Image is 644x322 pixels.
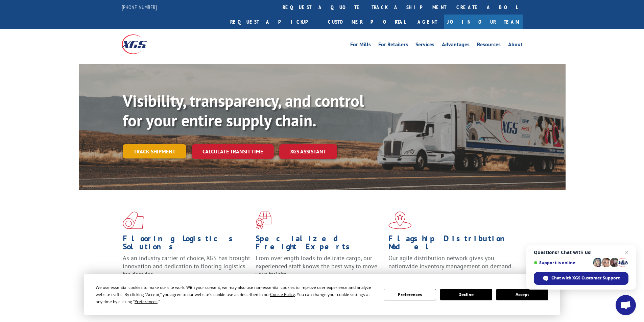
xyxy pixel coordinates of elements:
a: Request a pickup [225,15,323,29]
img: xgs-icon-total-supply-chain-intelligence-red [123,212,144,229]
h1: Flooring Logistics Solutions [123,234,251,254]
a: For Retailers [378,42,408,49]
h1: Flagship Distribution Model [388,234,516,254]
div: Open chat [616,295,636,315]
button: Preferences [384,289,436,300]
span: Close chat [623,248,631,256]
div: Chat with XGS Customer Support [534,272,628,285]
span: Preferences [135,299,158,304]
a: Join Our Team [444,15,523,29]
a: [PHONE_NUMBER] [122,4,157,10]
a: Advantages [442,42,470,49]
span: Support is online [534,260,591,265]
a: Customer Portal [323,15,411,29]
a: Agent [411,15,444,29]
span: Our agile distribution network gives you nationwide inventory management on demand. [388,254,513,270]
img: xgs-icon-flagship-distribution-model-red [388,212,412,229]
b: Visibility, transparency, and control for your entire supply chain. [123,90,364,131]
p: From overlength loads to delicate cargo, our experienced staff knows the best way to move your fr... [256,254,383,284]
img: xgs-icon-focused-on-flooring-red [256,212,271,229]
a: Services [415,42,434,49]
div: We use essential cookies to make our site work. With your consent, we may also use non-essential ... [96,284,376,305]
button: Accept [496,289,548,300]
h1: Specialized Freight Experts [256,234,383,254]
a: Track shipment [123,144,186,158]
span: Questions? Chat with us! [534,250,628,255]
a: Resources [477,42,501,49]
span: Chat with XGS Customer Support [551,275,620,281]
div: Cookie Consent Prompt [84,274,560,315]
button: Decline [440,289,492,300]
a: XGS ASSISTANT [279,144,337,159]
a: For Mills [350,42,371,49]
span: As an industry carrier of choice, XGS has brought innovation and dedication to flooring logistics... [123,254,250,278]
span: Cookie Policy [270,292,295,297]
a: Calculate transit time [192,144,274,159]
a: About [508,42,523,49]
